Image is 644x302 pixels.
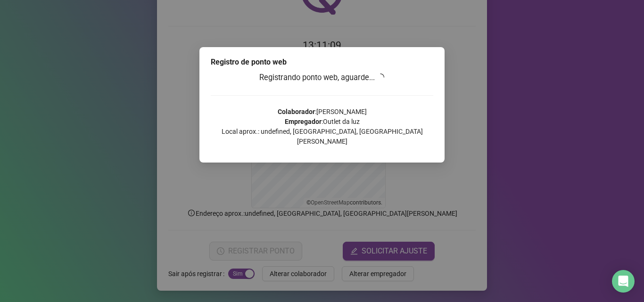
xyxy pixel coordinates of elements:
span: loading [377,73,384,81]
h3: Registrando ponto web, aguarde... [211,72,433,84]
div: Registro de ponto web [211,57,433,68]
div: Open Intercom Messenger [612,270,635,293]
strong: Colaborador [278,108,315,115]
p: : [PERSON_NAME] : Outlet da luz Local aprox.: undefined, [GEOGRAPHIC_DATA], [GEOGRAPHIC_DATA][PER... [211,107,433,147]
strong: Empregador [285,118,322,125]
